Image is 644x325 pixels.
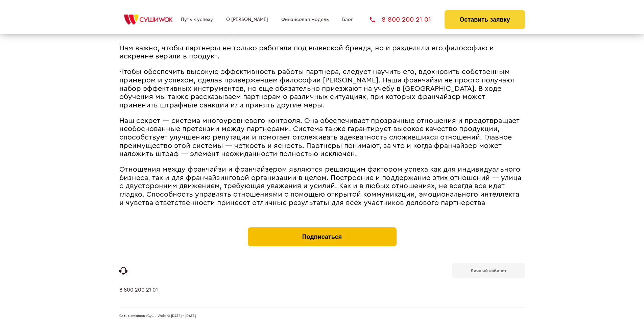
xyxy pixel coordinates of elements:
a: Финансовая модель [281,17,329,22]
a: Блог [342,17,353,22]
span: Наш секрет ― система многоуровневого контроля. Она обеспечивает прозрачные отношения и предотвращ... [119,117,520,157]
a: О [PERSON_NAME] [226,17,268,22]
span: Отношения между франчайзи и франчайзером являются решающим фактором успеха как для индивидуальног... [119,166,521,206]
a: 8 800 200 21 01 [370,16,431,23]
button: Оставить заявку [445,10,525,29]
a: Путь к успеху [181,17,213,22]
b: Личный кабинет [471,269,506,273]
span: Нам важно, чтобы партнеры не только работали под вывеской бренда, но и разделяли его философию и ... [119,45,494,60]
span: Чтобы обеспечить высокую эффективность работы партнера, следует научить его, вдохновить собственн... [119,68,516,108]
span: Сеть магазинов «Суши Wok» © [DATE] - [DATE] [119,314,196,318]
span: 8 800 200 21 01 [382,16,431,23]
a: 8 800 200 21 01 [119,287,158,307]
a: Личный кабинет [452,263,525,278]
button: Подписаться [248,227,397,246]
